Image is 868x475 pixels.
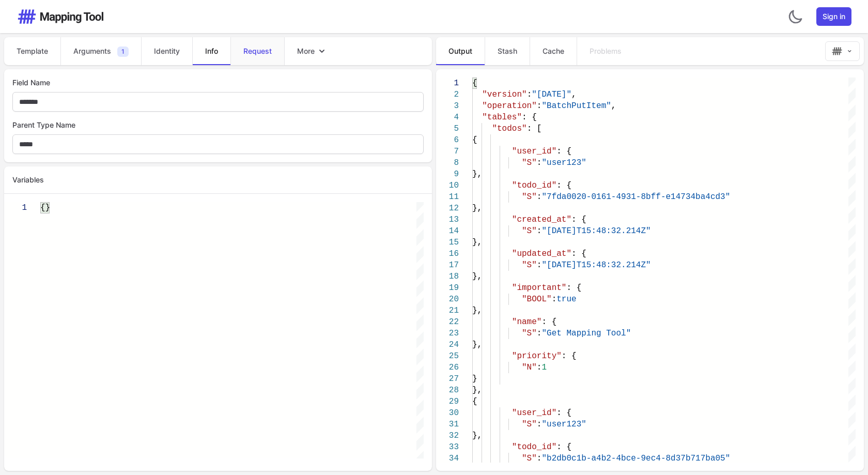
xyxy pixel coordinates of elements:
[537,420,542,429] span: :
[512,351,562,361] span: "priority"
[562,351,577,361] span: : {
[472,135,477,145] span: {
[532,90,571,99] span: "[DATE]"
[522,226,537,236] span: "S"
[117,47,129,57] span: 1
[552,295,557,304] span: :
[205,46,218,56] span: Info
[556,442,571,452] span: : {
[472,374,477,384] span: }
[611,101,616,111] span: ,
[816,7,851,26] a: Sign in
[436,203,459,214] div: 12
[541,420,586,429] span: "user123"
[472,306,482,315] span: },
[436,146,459,157] div: 7
[436,134,459,146] div: 6
[541,363,547,372] span: 1
[512,283,567,293] span: "important"
[472,238,482,247] span: },
[436,328,459,339] div: 23
[512,215,571,224] span: "created_at"
[472,386,482,395] span: },
[512,181,556,190] span: "todo_id"
[436,225,459,237] div: 14
[472,170,482,179] span: },
[472,431,482,440] span: },
[522,420,537,429] span: "S"
[537,192,542,202] span: :
[73,46,111,56] span: Arguments
[436,100,459,112] div: 3
[436,282,459,294] div: 19
[436,112,459,123] div: 4
[436,294,459,305] div: 20
[590,46,622,56] span: Problems
[436,385,459,396] div: 28
[541,158,586,167] span: "user123"
[541,192,730,202] span: "7fda0020-0161-4931-8bff-e14734ba4cd3"
[17,8,104,25] img: Mapping Tool
[436,214,459,225] div: 13
[512,408,556,418] span: "user_id"
[154,46,180,56] span: Identity
[436,157,459,168] div: 8
[436,396,459,407] div: 29
[17,46,48,56] span: Template
[512,147,556,156] span: "user_id"
[571,215,586,224] span: : {
[472,79,477,88] span: {
[448,46,472,56] span: Output
[537,363,542,372] span: :
[4,202,27,213] div: 1
[541,329,631,338] span: "Get Mapping Tool"
[498,46,517,56] span: Stash
[566,283,581,293] span: : {
[436,441,459,453] div: 33
[436,362,459,373] div: 26
[537,101,542,111] span: :
[472,272,482,281] span: },
[522,261,537,270] span: "S"
[243,46,272,56] span: Request
[436,316,459,328] div: 22
[285,38,339,65] button: More
[4,37,432,65] nav: Tabs
[436,37,821,65] nav: Tabs
[12,120,75,130] span: Parent Type Name
[541,101,611,111] span: "BatchPutItem"
[512,442,556,452] span: "todo_id"
[436,237,459,248] div: 15
[4,166,432,194] div: Variables
[571,90,577,99] span: ,
[436,271,459,282] div: 18
[522,192,537,202] span: "S"
[542,46,564,56] span: Cache
[436,180,459,191] div: 10
[482,90,526,99] span: "version"
[832,46,842,56] img: Mapping Tool
[12,78,50,88] span: Field Name
[527,90,532,99] span: :
[541,261,650,270] span: "[DATE]T15:48:32.214Z"
[436,305,459,316] div: 21
[436,78,459,89] div: 1
[512,317,542,327] span: "name"
[436,430,459,441] div: 32
[472,340,482,349] span: },
[436,89,459,100] div: 2
[556,147,571,156] span: : {
[40,203,50,212] span: {}
[537,226,542,236] span: :
[527,124,542,133] span: : [
[482,113,522,122] span: "tables"
[825,41,860,61] button: Mapping Tool
[522,113,537,122] span: : {
[522,329,537,338] span: "S"
[571,249,586,258] span: : {
[297,46,315,56] span: More
[436,339,459,350] div: 24
[541,454,730,463] span: "b2db0c1b-a4b2-4bce-9ec4-8d37b717ba05"
[556,295,576,304] span: true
